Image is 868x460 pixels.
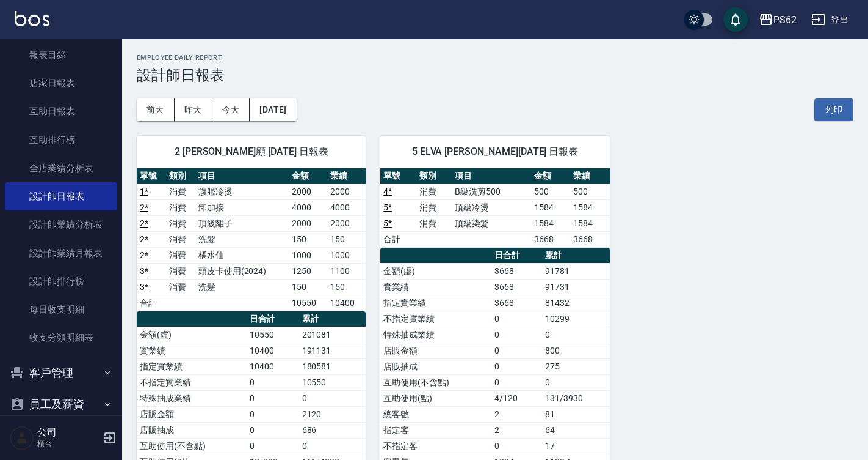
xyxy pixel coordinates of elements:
td: 1250 [289,263,327,279]
td: 總客數 [380,406,491,422]
button: 員工及薪資 [5,388,117,420]
td: 互助使用(不含點) [137,438,247,454]
td: 3668 [491,295,542,311]
td: 0 [491,327,542,343]
td: 1100 [327,263,366,279]
span: 5 ELVA [PERSON_NAME][DATE] 日報表 [395,146,595,158]
td: 0 [491,358,542,374]
td: 實業績 [137,343,247,358]
a: 設計師業績分析表 [5,210,117,239]
th: 項目 [195,168,289,184]
td: 4000 [289,199,327,215]
h3: 設計師日報表 [137,67,853,84]
th: 項目 [452,168,531,184]
td: 頂級染髮 [452,215,531,231]
td: 消費 [166,279,195,295]
td: 實業績 [380,279,491,295]
td: 91731 [542,279,610,295]
td: 消費 [166,215,195,231]
td: 201081 [299,327,366,343]
td: 消費 [166,247,195,263]
td: 指定客 [380,422,491,438]
td: 0 [491,374,542,390]
td: 10400 [327,295,366,311]
div: PS62 [773,12,797,28]
td: 1584 [531,199,570,215]
td: 2 [491,422,542,438]
td: 17 [542,438,610,454]
td: 150 [289,231,327,247]
h2: Employee Daily Report [137,54,853,62]
td: 150 [289,279,327,295]
td: 2000 [327,184,366,199]
td: 消費 [416,184,452,199]
td: 合計 [137,295,166,311]
td: 2000 [289,184,327,199]
td: 3668 [491,263,542,279]
td: 131/3930 [542,390,610,406]
td: 10400 [247,343,298,358]
td: 10550 [289,295,327,311]
th: 單號 [380,168,416,184]
th: 類別 [166,168,195,184]
td: 3668 [491,279,542,295]
td: 橘水仙 [195,247,289,263]
td: 0 [247,406,298,422]
a: 設計師業績月報表 [5,239,117,267]
td: 店販金額 [137,406,247,422]
button: PS62 [754,7,801,32]
td: 指定實業績 [380,295,491,311]
td: 指定實業績 [137,358,247,374]
td: 0 [542,327,610,343]
td: 10550 [247,327,298,343]
td: 10550 [299,374,366,390]
td: 64 [542,422,610,438]
a: 全店業績分析表 [5,154,117,182]
button: 客戶管理 [5,357,117,389]
td: 店販抽成 [380,358,491,374]
td: 2000 [327,215,366,231]
td: 1000 [327,247,366,263]
a: 每日收支明細 [5,295,117,324]
p: 櫃台 [37,439,99,450]
th: 業績 [327,168,366,184]
a: 互助排行榜 [5,126,117,154]
td: 頭皮卡使用(2024) [195,263,289,279]
th: 日合計 [247,311,298,327]
td: 3668 [570,231,609,247]
td: 特殊抽成業績 [137,390,247,406]
th: 累計 [299,311,366,327]
button: 列印 [814,98,853,121]
td: 150 [327,231,366,247]
td: 275 [542,358,610,374]
a: 設計師日報表 [5,182,117,210]
td: 不指定客 [380,438,491,454]
td: 2000 [289,215,327,231]
td: 180581 [299,358,366,374]
span: 2 [PERSON_NAME]顧 [DATE] 日報表 [151,146,351,158]
button: 今天 [212,98,250,121]
td: 特殊抽成業績 [380,327,491,343]
td: 91781 [542,263,610,279]
td: 金額(虛) [380,263,491,279]
td: 頂級離子 [195,215,289,231]
td: 不指定實業績 [380,311,491,327]
td: 0 [491,438,542,454]
th: 日合計 [491,248,542,264]
td: 800 [542,343,610,358]
button: [DATE] [250,98,296,121]
td: 合計 [380,231,416,247]
th: 金額 [531,168,570,184]
img: Logo [15,11,49,26]
td: 1584 [570,199,609,215]
td: 不指定實業績 [137,374,247,390]
td: 0 [299,390,366,406]
td: 2 [491,406,542,422]
td: 0 [247,374,298,390]
td: 500 [531,184,570,199]
td: 1584 [531,215,570,231]
td: 191131 [299,343,366,358]
td: 卸加接 [195,199,289,215]
td: 金額(虛) [137,327,247,343]
button: 前天 [137,98,175,121]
